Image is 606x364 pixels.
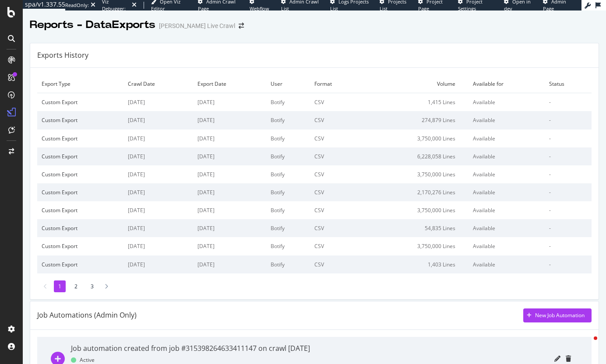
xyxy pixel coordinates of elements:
[545,183,592,201] td: -
[37,50,88,60] div: Exports History
[123,201,193,219] td: [DATE]
[193,183,266,201] td: [DATE]
[193,93,266,112] td: [DATE]
[193,75,266,93] td: Export Date
[310,147,361,165] td: CSV
[535,311,585,319] div: New Job Automation
[193,237,266,255] td: [DATE]
[545,75,592,93] td: Status
[42,116,119,124] div: Custom Export
[239,23,244,29] div: arrow-right-arrow-left
[266,147,310,165] td: Botify
[361,129,469,147] td: 3,750,000 Lines
[545,111,592,129] td: -
[361,165,469,183] td: 3,750,000 Lines
[473,135,540,142] div: Available
[361,147,469,165] td: 6,228,058 Lines
[473,224,540,232] div: Available
[361,183,469,201] td: 2,170,276 Lines
[42,189,119,196] div: Custom Export
[545,93,592,112] td: -
[310,219,361,237] td: CSV
[554,356,560,362] div: pencil
[545,237,592,255] td: -
[361,111,469,129] td: 274,879 Lines
[30,17,155,32] div: Reports - DataExports
[566,356,571,362] div: trash
[310,183,361,201] td: CSV
[123,93,193,112] td: [DATE]
[193,147,266,165] td: [DATE]
[71,343,310,353] div: Job automation created from job #315398264633411147 on crawl [DATE]
[266,183,310,201] td: Botify
[310,111,361,129] td: CSV
[545,129,592,147] td: -
[361,201,469,219] td: 3,750,000 Lines
[42,98,119,106] div: Custom Export
[310,201,361,219] td: CSV
[42,242,119,250] div: Custom Export
[37,75,123,93] td: Export Type
[71,356,95,364] div: Active
[576,334,597,355] iframe: Intercom live chat
[159,21,235,30] div: [PERSON_NAME] Live Crawl
[42,261,119,268] div: Custom Export
[266,111,310,129] td: Botify
[473,206,540,214] div: Available
[193,165,266,183] td: [DATE]
[123,183,193,201] td: [DATE]
[523,308,592,322] button: New Job Automation
[193,219,266,237] td: [DATE]
[65,2,89,9] div: ReadOnly:
[473,242,540,250] div: Available
[266,93,310,112] td: Botify
[310,237,361,255] td: CSV
[266,201,310,219] td: Botify
[37,310,137,320] div: Job Automations (Admin Only)
[266,75,310,93] td: User
[545,219,592,237] td: -
[473,261,540,268] div: Available
[473,189,540,196] div: Available
[473,153,540,160] div: Available
[310,165,361,183] td: CSV
[473,98,540,106] div: Available
[54,280,66,292] li: 1
[193,255,266,273] td: [DATE]
[193,129,266,147] td: [DATE]
[473,116,540,124] div: Available
[42,171,119,178] div: Custom Export
[310,75,361,93] td: Format
[123,75,193,93] td: Crawl Date
[70,280,82,292] li: 2
[250,5,269,12] span: Webflow
[361,93,469,112] td: 1,415 Lines
[123,237,193,255] td: [DATE]
[361,255,469,273] td: 1,403 Lines
[123,255,193,273] td: [DATE]
[266,237,310,255] td: Botify
[42,135,119,142] div: Custom Export
[123,129,193,147] td: [DATE]
[545,165,592,183] td: -
[193,201,266,219] td: [DATE]
[361,219,469,237] td: 54,835 Lines
[310,93,361,112] td: CSV
[266,129,310,147] td: Botify
[266,219,310,237] td: Botify
[545,201,592,219] td: -
[42,224,119,232] div: Custom Export
[310,255,361,273] td: CSV
[469,75,545,93] td: Available for
[123,165,193,183] td: [DATE]
[123,147,193,165] td: [DATE]
[266,255,310,273] td: Botify
[545,147,592,165] td: -
[310,129,361,147] td: CSV
[42,206,119,214] div: Custom Export
[193,111,266,129] td: [DATE]
[42,153,119,160] div: Custom Export
[361,75,469,93] td: Volume
[361,237,469,255] td: 3,750,000 Lines
[123,219,193,237] td: [DATE]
